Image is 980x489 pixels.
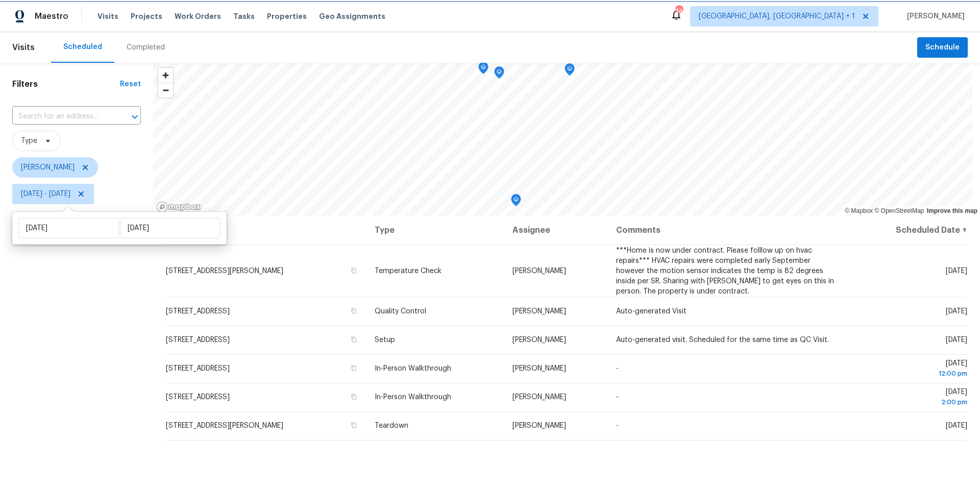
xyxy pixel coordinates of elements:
span: - [616,365,619,372]
span: - [616,394,619,401]
span: [PERSON_NAME] [512,365,566,372]
span: [GEOGRAPHIC_DATA], [GEOGRAPHIC_DATA] + 1 [699,11,855,21]
div: Map marker [511,194,521,210]
span: Quality Control [375,308,426,315]
span: Auto-generated visit. Scheduled for the same time as QC Visit. [616,336,829,344]
span: [STREET_ADDRESS][PERSON_NAME] [166,267,283,275]
a: Mapbox [845,207,873,214]
button: Zoom in [158,68,173,83]
span: [DATE] [946,422,967,429]
span: Projects [131,11,162,21]
button: Copy Address [349,392,358,401]
span: Visits [97,11,118,21]
span: [DATE] - [DATE] [21,189,70,199]
button: Zoom out [158,83,173,97]
span: [PERSON_NAME] [512,267,566,275]
span: [PERSON_NAME] [512,394,566,401]
canvas: Map [153,63,972,216]
button: Copy Address [349,363,358,373]
span: Work Orders [175,11,221,21]
button: Copy Address [349,306,358,315]
a: OpenStreetMap [874,207,924,214]
span: Schedule [925,41,960,54]
button: Copy Address [349,266,358,275]
span: [STREET_ADDRESS] [166,336,230,344]
div: 34 [675,6,682,16]
span: Zoom out [158,83,173,97]
div: Map marker [494,66,504,82]
span: - [616,422,619,429]
span: [DATE] [946,336,967,344]
span: Tasks [233,13,255,20]
h1: Filters [12,79,120,89]
th: Comments [608,216,849,244]
input: End date [120,218,220,238]
span: [DATE] [946,308,967,315]
span: [PERSON_NAME] [512,336,566,344]
a: Mapbox homepage [156,201,201,213]
div: Completed [127,42,165,53]
span: Properties [267,11,307,21]
span: In-Person Walkthrough [375,365,451,372]
div: Map marker [478,62,488,78]
div: Map marker [565,63,575,79]
span: Visits [12,36,35,59]
div: 12:00 pm [857,369,967,379]
span: Type [21,136,37,146]
input: Search for an address... [12,109,112,125]
th: Scheduled Date ↑ [849,216,968,244]
span: Auto-generated Visit [616,308,687,315]
span: [DATE] [946,267,967,275]
input: Start date [18,218,119,238]
button: Copy Address [349,421,358,430]
span: [STREET_ADDRESS] [166,365,230,372]
span: [STREET_ADDRESS] [166,308,230,315]
span: [STREET_ADDRESS] [166,394,230,401]
button: Open [128,110,142,124]
span: In-Person Walkthrough [375,394,451,401]
div: 2:00 pm [857,397,967,407]
span: [DATE] [857,360,967,379]
span: Setup [375,336,395,344]
div: Scheduled [63,42,102,52]
div: Reset [120,79,141,89]
button: Copy Address [349,335,358,344]
span: [PERSON_NAME] [21,162,75,173]
span: Teardown [375,422,408,429]
span: Temperature Check [375,267,442,275]
button: Schedule [917,37,968,58]
span: Maestro [35,11,68,21]
span: [PERSON_NAME] [512,422,566,429]
span: [STREET_ADDRESS][PERSON_NAME] [166,422,283,429]
span: ***Home is now under contract. Please folllow up on hvac repairs*** HVAC repairs were completed e... [616,247,834,295]
a: Improve this map [927,207,977,214]
th: Assignee [504,216,608,244]
span: Geo Assignments [319,11,385,21]
span: [PERSON_NAME] [903,11,965,21]
span: [DATE] [857,388,967,407]
th: Address [165,216,366,244]
th: Type [366,216,504,244]
span: [PERSON_NAME] [512,308,566,315]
